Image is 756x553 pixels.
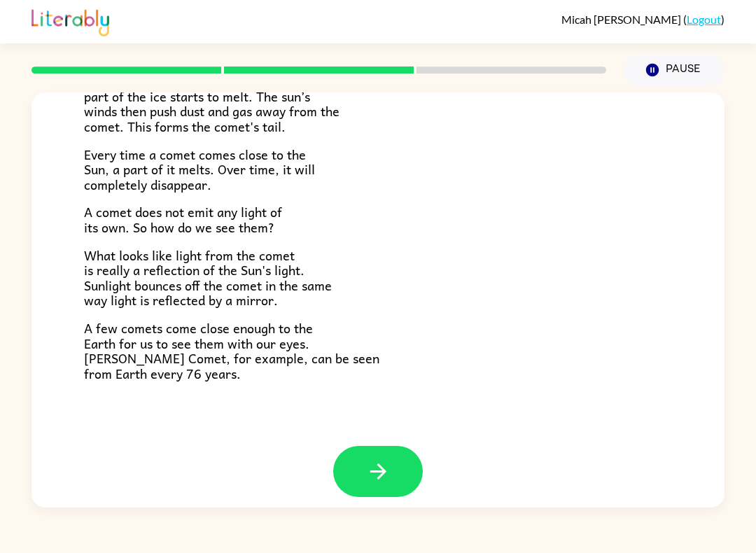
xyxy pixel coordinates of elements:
a: Logout [687,13,721,26]
img: Literably [31,6,109,36]
span: A comet is made of ice, dust, and gas. When a comet gets close to the Sun, part of the ice starts... [84,56,339,136]
div: ( ) [561,13,724,26]
span: Every time a comet comes close to the Sun, a part of it melts. Over time, it will completely disa... [84,144,315,195]
span: What looks like light from the comet is really a reflection of the Sun's light. Sunlight bounces ... [84,245,332,311]
span: Micah [PERSON_NAME] [561,13,683,26]
button: Pause [623,54,724,86]
span: A few comets come close enough to the Earth for us to see them with our eyes. [PERSON_NAME] Comet... [84,318,379,384]
span: A comet does not emit any light of its own. So how do we see them? [84,202,282,237]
